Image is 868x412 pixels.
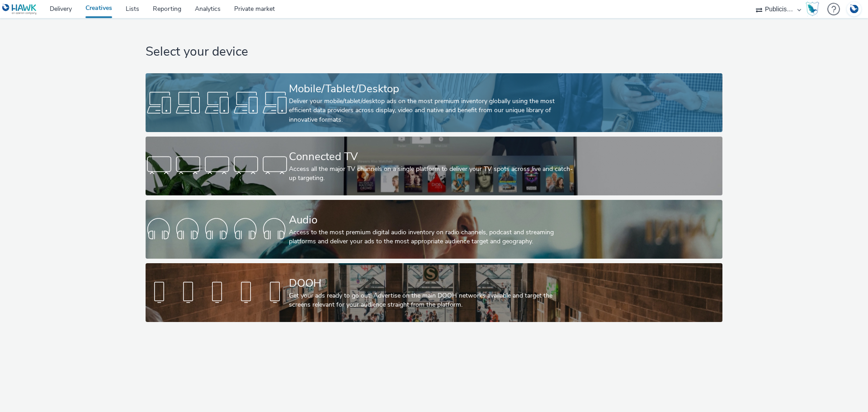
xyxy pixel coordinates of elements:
a: AudioAccess to the most premium digital audio inventory on radio channels, podcast and streaming ... [146,200,722,259]
div: Audio [289,212,576,228]
img: Hawk Academy [806,2,819,16]
img: undefined Logo [2,4,37,15]
div: Access all the major TV channels on a single platform to deliver your TV spots across live and ca... [289,165,576,183]
div: Access to the most premium digital audio inventory on radio channels, podcast and streaming platf... [289,228,576,246]
a: Mobile/Tablet/DesktopDeliver your mobile/tablet/desktop ads on the most premium inventory globall... [146,73,722,132]
div: Connected TV [289,149,576,165]
div: Mobile/Tablet/Desktop [289,81,576,97]
h1: Select your device [146,43,722,61]
div: DOOH [289,275,576,291]
a: Hawk Academy [806,2,823,16]
a: DOOHGet your ads ready to go out! Advertise on the main DOOH networks available and target the sc... [146,263,722,322]
a: Connected TVAccess all the major TV channels on a single platform to deliver your TV spots across... [146,137,722,195]
img: Account DE [847,2,861,17]
div: Deliver your mobile/tablet/desktop ads on the most premium inventory globally using the most effi... [289,97,576,124]
div: Get your ads ready to go out! Advertise on the main DOOH networks available and target the screen... [289,291,576,310]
